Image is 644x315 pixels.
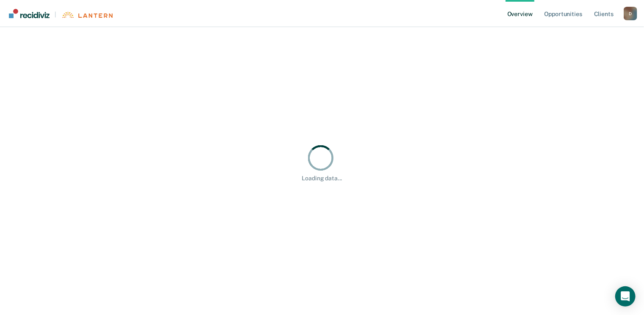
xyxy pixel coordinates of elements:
div: D [624,7,637,20]
img: Recidiviz [9,9,50,18]
div: Open Intercom Messenger [615,286,636,307]
div: Loading data... [302,175,342,182]
button: Profile dropdown button [624,7,637,20]
img: Lantern [61,12,113,18]
span: | [50,11,61,18]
